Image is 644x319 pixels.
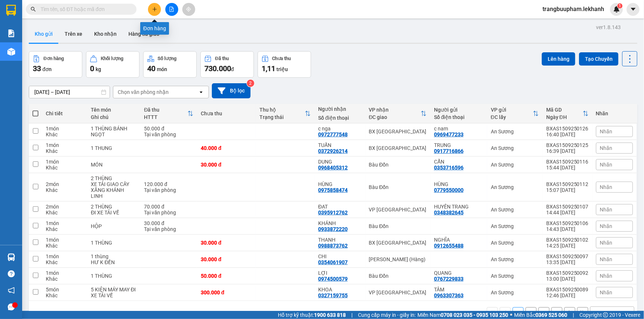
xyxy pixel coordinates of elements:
[491,107,533,113] div: VP gửi
[157,66,167,72] span: món
[91,210,137,215] div: ĐI XE TẢI VỀ
[278,311,346,319] span: Hỗ trợ kỹ thuật:
[91,175,137,181] div: 2 THÙNG
[201,240,252,246] div: 30.000 đ
[144,187,193,193] div: Tại văn phòng
[546,107,583,113] div: Mã GD
[318,106,361,112] div: Người nhận
[546,276,589,282] div: 13:00 [DATE]
[491,290,539,295] div: An Sương
[91,145,137,151] div: 1 THUNG
[46,181,83,187] div: 2 món
[182,3,195,16] button: aim
[204,64,231,73] span: 730.000
[91,126,137,137] div: 1 THÙNG BÁNH NGỌT
[538,307,550,318] button: 3
[46,259,83,265] div: Khác
[546,287,589,292] div: BXAS1509250089
[7,253,15,261] img: warehouse-icon
[29,25,59,43] button: Kho gửi
[318,148,348,154] div: 0372926214
[491,207,539,213] div: An Sương
[46,276,83,282] div: Khác
[542,52,575,66] button: Lên hàng
[434,181,483,187] div: HÙNG
[118,88,169,96] div: Chọn văn phòng nhận
[70,33,145,43] div: 0972777548
[318,126,361,132] div: c nga
[546,226,589,232] div: 14:43 [DATE]
[314,312,346,318] strong: 1900 633 818
[491,145,539,151] div: An Sương
[201,111,252,116] div: Chưa thu
[96,66,101,72] span: kg
[526,307,537,318] button: 2
[434,270,483,276] div: QUANG
[617,3,623,8] sup: 1
[600,223,613,229] span: Nhãn
[90,64,94,73] span: 0
[318,115,361,121] div: Số điện thoại
[369,114,421,120] div: ĐC giao
[546,114,583,120] div: Ngày ĐH
[369,145,427,151] div: BX [GEOGRAPHIC_DATA]
[91,253,137,259] div: 1 thùng
[434,210,464,215] div: 0348382645
[551,307,562,318] button: 4
[7,29,15,37] img: solution-icon
[44,56,64,61] div: Đơn hàng
[318,204,361,210] div: ĐẠT
[318,243,348,249] div: 0988873762
[6,6,65,15] div: An Sương
[201,273,252,279] div: 50.000 đ
[369,273,427,279] div: Bàu Đồn
[201,256,252,262] div: 30.000 đ
[434,287,483,292] div: TÂM
[201,145,252,151] div: 40.000 đ
[212,83,251,98] button: Bộ lọc
[434,276,464,282] div: 0767229833
[46,287,83,292] div: 5 món
[546,270,589,276] div: BXAS1509250092
[169,7,174,12] span: file-add
[434,204,483,210] div: HUYÊN TRANG
[434,292,464,298] div: 0963307363
[91,114,137,120] div: Ghi chú
[491,273,539,279] div: An Sương
[491,256,539,262] div: An Sương
[8,304,15,311] span: message
[46,126,83,132] div: 1 món
[369,290,427,295] div: VP [GEOGRAPHIC_DATA]
[41,5,128,13] input: Tìm tên, số ĐT hoặc mã đơn
[596,111,633,116] div: Nhãn
[579,52,619,66] button: Tạo Chuyến
[491,162,539,168] div: An Sương
[630,6,637,13] span: caret-down
[262,64,275,73] span: 1,11
[8,270,15,277] span: question-circle
[624,310,630,316] svg: open
[46,270,83,276] div: 1 món
[186,7,191,12] span: aim
[201,162,252,168] div: 30.000 đ
[144,114,187,120] div: HTTT
[434,237,483,243] div: NGHĨA
[59,25,88,43] button: Trên xe
[144,204,193,210] div: 70.000 đ
[144,226,193,232] div: Tại văn phòng
[91,273,137,279] div: 1 THÙNG
[546,292,589,298] div: 12:46 [DATE]
[318,220,361,226] div: KHÁNH
[46,220,83,226] div: 1 món
[600,162,613,168] span: Nhãn
[351,311,352,319] span: |
[200,51,254,78] button: Đã thu730.000đ
[318,132,348,137] div: 0972777548
[258,51,311,78] button: Chưa thu1,11 triệu
[600,184,613,190] span: Nhãn
[143,51,197,78] button: Số lượng40món
[434,243,464,249] div: 0912655488
[434,165,464,171] div: 0353716596
[318,270,361,276] div: LỢI
[318,253,361,259] div: CHI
